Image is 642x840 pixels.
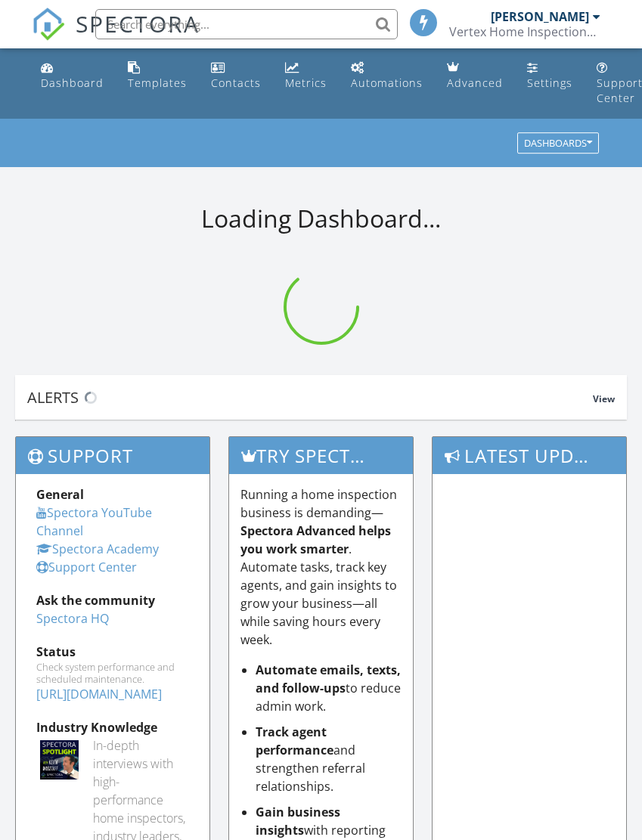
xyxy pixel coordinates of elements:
a: Spectora YouTube Channel [36,504,152,539]
strong: Spectora Advanced helps you work smarter [240,522,391,557]
strong: General [36,486,84,503]
div: Dashboard [41,76,104,90]
div: Templates [128,76,187,90]
li: to reduce admin work. [256,661,402,715]
a: Metrics [279,54,333,98]
strong: Automate emails, texts, and follow-ups [256,662,401,696]
input: Search everything... [95,9,398,39]
p: Running a home inspection business is demanding— . Automate tasks, track key agents, and gain ins... [240,485,402,649]
div: Contacts [211,76,261,90]
a: [URL][DOMAIN_NAME] [36,686,162,702]
div: Check system performance and scheduled maintenance. [36,661,189,685]
a: Dashboard [35,54,110,98]
img: Spectoraspolightmain [40,740,79,779]
div: Settings [527,76,572,90]
div: [PERSON_NAME] [491,9,589,24]
span: View [593,392,615,405]
h3: Try spectora advanced [DATE] [229,437,414,474]
a: Spectora Academy [36,541,159,557]
button: Dashboards [517,133,599,154]
div: Automations [351,76,423,90]
strong: Gain business insights [256,804,340,838]
img: The Best Home Inspection Software - Spectora [32,8,65,41]
strong: Track agent performance [256,724,333,758]
div: Metrics [285,76,327,90]
a: SPECTORA [32,20,200,52]
span: SPECTORA [76,8,200,39]
a: Spectora HQ [36,610,109,627]
a: Advanced [441,54,509,98]
a: Templates [122,54,193,98]
div: Alerts [27,387,593,408]
div: Industry Knowledge [36,718,189,736]
li: and strengthen referral relationships. [256,723,402,795]
h3: Support [16,437,209,474]
h3: Latest Updates [433,437,626,474]
a: Support Center [36,559,137,575]
div: Ask the community [36,591,189,609]
div: Status [36,643,189,661]
a: Settings [521,54,578,98]
a: Contacts [205,54,267,98]
a: Automations (Basic) [345,54,429,98]
div: Advanced [447,76,503,90]
div: Vertex Home Inspections LLC [449,24,600,39]
div: Dashboards [524,138,592,149]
